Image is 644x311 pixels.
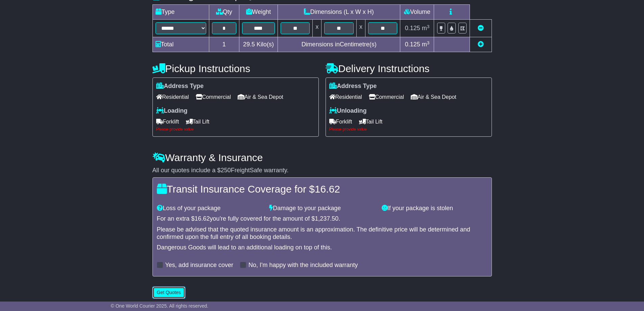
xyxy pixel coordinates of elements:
[156,83,204,90] label: Address Type
[369,92,404,102] span: Commercial
[157,215,487,223] div: For an extra $ you're fully covered for the amount of $ .
[356,20,365,37] td: x
[152,287,186,298] button: Get Quotes
[156,127,315,132] div: Please provide value
[165,262,233,269] label: Yes, add insurance cover
[427,40,430,45] sup: 3
[157,183,487,195] h4: Transit Insurance Coverage for $
[195,215,210,222] span: 16.62
[378,205,491,212] div: If your package is stolen
[359,116,383,127] span: Tail Lift
[152,152,492,163] h4: Warranty & Insurance
[156,92,189,102] span: Residential
[329,92,362,102] span: Residential
[411,92,456,102] span: Air & Sea Depot
[422,25,430,31] span: m
[156,116,179,127] span: Forklift
[400,5,434,20] td: Volume
[422,41,430,48] span: m
[209,37,239,52] td: 1
[405,25,420,31] span: 0.125
[313,20,321,37] td: x
[186,116,210,127] span: Tail Lift
[329,127,488,132] div: Please provide value
[427,24,430,29] sup: 3
[478,41,484,48] a: Add new item
[266,205,378,212] div: Damage to your package
[152,63,319,74] h4: Pickup Instructions
[239,5,278,20] td: Weight
[478,25,484,31] a: Remove this item
[152,167,492,174] div: All our quotes include a $ FreightSafe warranty.
[238,92,283,102] span: Air & Sea Depot
[156,107,188,115] label: Loading
[209,5,239,20] td: Qty
[329,107,367,115] label: Unloading
[248,262,358,269] label: No, I'm happy with the included warranty
[405,41,420,48] span: 0.125
[152,37,209,52] td: Total
[239,37,278,52] td: Kilo(s)
[315,183,340,195] span: 16.62
[111,303,209,309] span: © One World Courier 2025. All rights reserved.
[326,63,492,74] h4: Delivery Instructions
[243,41,255,48] span: 29.5
[278,5,400,20] td: Dimensions (L x W x H)
[278,37,400,52] td: Dimensions in Centimetre(s)
[329,83,377,90] label: Address Type
[153,205,266,212] div: Loss of your package
[221,167,231,174] span: 250
[157,244,487,251] div: Dangerous Goods will lead to an additional loading on top of this.
[152,5,209,20] td: Type
[315,215,338,222] span: 1,237.50
[329,116,352,127] span: Forklift
[196,92,231,102] span: Commercial
[157,226,487,241] div: Please be advised that the quoted insurance amount is an approximation. The definitive price will...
